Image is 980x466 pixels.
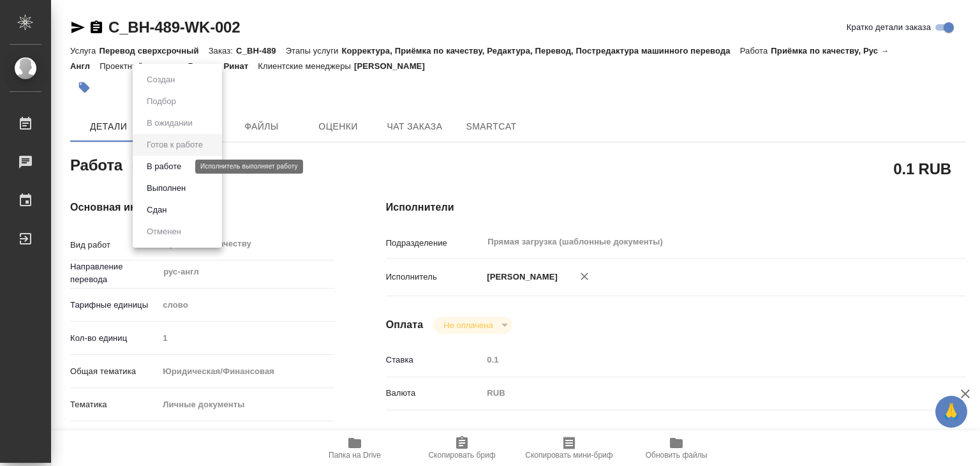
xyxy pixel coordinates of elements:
[143,181,189,195] button: Выполнен
[143,94,180,109] button: Подбор
[143,73,179,87] button: Создан
[143,225,185,239] button: Отменен
[143,116,197,130] button: В ожидании
[143,138,207,152] button: Готов к работе
[143,203,170,217] button: Сдан
[143,160,185,174] button: В работе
